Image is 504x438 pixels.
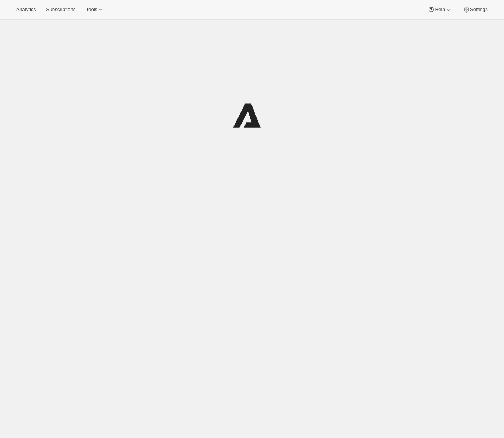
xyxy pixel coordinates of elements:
span: Tools [86,7,97,13]
button: Subscriptions [42,4,80,15]
span: Help [435,7,445,13]
span: Analytics [16,7,36,13]
button: Help [423,4,457,15]
button: Settings [458,4,492,15]
button: Tools [81,4,109,15]
button: Analytics [12,4,40,15]
span: Settings [470,7,488,13]
span: Subscriptions [46,7,75,13]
